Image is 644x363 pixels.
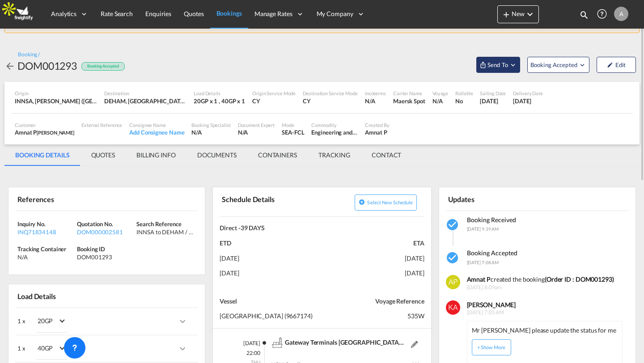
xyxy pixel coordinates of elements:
p: Voyage Reference [322,297,424,306]
p: [DATE] [322,269,424,278]
span: Search Reference [136,220,181,228]
div: Delivery Date [513,90,543,97]
p: 22:00 [229,350,260,357]
div: 4 Sep 2025 [480,97,506,105]
md-select: Choose [25,338,74,360]
span: [DATE] 7:08 AM [467,260,499,265]
p: [DATE] [220,254,322,263]
button: Open demo menu [527,57,589,73]
md-icon: icon-flickr-after [257,338,267,348]
md-icon: icons/ic_keyboard_arrow_right_black_24px.svg [177,343,188,354]
div: DEHAM, Hamburg, Germany, Western Europe, Europe [104,97,186,105]
p: ETD [220,239,322,248]
div: DOM000002581 [77,228,134,236]
div: Carrier Name [393,90,425,97]
span: [DATE] 8:09am [467,284,627,291]
span: Tracking Container [17,245,66,253]
span: 39 DAYS [241,224,265,232]
span: Booking ID [77,245,105,253]
span: Gateway Terminals India APMT [285,338,419,346]
div: Mode [282,122,304,128]
div: External Reference [81,122,122,128]
div: Consignee Name [129,122,184,128]
div: N/A [17,253,75,261]
md-tab-item: CONTACT [361,144,412,166]
p: ETA [322,239,424,248]
md-select: Choose [25,311,74,333]
div: Origin [15,90,97,97]
div: No [455,97,473,105]
div: INQ71834148 [17,228,75,236]
div: SEA-FCL [282,128,304,136]
md-tab-item: QUOTES [80,144,126,166]
div: CY [303,97,358,105]
div: References [15,191,105,207]
md-icon: icons/ic_keyboard_arrow_right_black_24px.svg [177,316,188,327]
div: CY [252,97,296,105]
img: zkcMu4AAAAGSURBVAMA4z1DiGYs5K8AAAAASUVORK5CYII= [446,275,460,289]
span: Select new schedule [367,199,413,205]
div: N/A [365,97,375,105]
div: DOM001293 [17,59,77,73]
md-tab-item: CONTAINERS [247,144,308,166]
div: Created By [365,122,389,128]
span: Send To [487,60,509,69]
div: Amnat P [365,128,389,136]
p: [DATE] [220,269,322,278]
div: 1 x [17,338,107,360]
b: Amnat P [467,275,491,283]
div: N/A [191,128,230,136]
div: Commodity [311,122,358,128]
div: icon-arrow-left [4,59,17,73]
p: Vessel [220,297,322,306]
div: Customer [15,122,74,128]
span: [PERSON_NAME] [37,130,74,135]
p: [DATE] [229,340,260,347]
div: Engineering and Technical Instruction Equipment and Materials (for Air Conditioning, Electronics,... [311,128,358,136]
div: Schedule Details [220,191,320,213]
div: N/A [432,97,448,105]
div: DOM001293 [77,253,134,261]
div: INNSA, Jawaharlal Nehru (Nhava Sheva), India, Indian Subcontinent, Asia Pacific [15,97,97,105]
div: INNSA to DEHAM / 2 Sep 2025 [136,228,194,236]
div: Origin Service Mode [252,90,296,97]
div: created the booking [467,275,627,284]
b: (Order ID : DOM001293) [545,275,614,283]
span: Booking Received [467,216,516,224]
md-tab-item: TRACKING [308,144,361,166]
div: 1 x [17,310,107,333]
div: Load Details [194,90,245,97]
p: 535W [322,312,424,321]
div: Document Expert [238,122,275,128]
span: Booking Accepted [467,249,517,257]
span: Quotation No. [77,220,113,228]
b: [PERSON_NAME] [467,301,516,308]
p: [DATE] [322,254,424,263]
div: Amnat P [15,128,74,136]
p: [GEOGRAPHIC_DATA] (9667174) [220,312,322,321]
md-icon: icon-checkbox-marked-circle [446,251,460,265]
p: Mr [PERSON_NAME] please update the status for me [472,326,616,335]
span: [DATE] 9:39 AM [467,226,499,232]
md-tab-item: BILLING INFO [126,144,186,166]
button: + Show More [472,339,511,355]
span: [DATE] 7:05 AM [467,309,627,317]
img: BbQAAAAGSURBVAMAX9DeeZ7nYKMAAAAASUVORK5CYII= [446,300,460,315]
button: Open demo menu [476,57,520,73]
div: Maersk Spot [393,97,425,105]
button: icon-pencilEdit [597,57,636,73]
div: 20GP x 1 , 40GP x 1 [194,97,245,105]
div: N/A [238,128,275,136]
div: Load Details [15,288,59,304]
div: Sailing Date [480,90,506,97]
div: Add Consignee Name [129,128,184,136]
div: Booking Specialist [191,122,230,128]
md-icon: Edit Details [411,341,418,348]
div: Booking Accepted [81,62,124,71]
md-icon: icon-checkbox-marked-circle [446,218,460,232]
md-icon: icon-arrow-left [4,61,15,72]
md-pagination-wrapper: Use the left and right arrow keys to navigate between tabs [4,144,412,166]
span: Inquiry No. [17,220,46,228]
div: Incoterms [365,90,386,97]
md-icon: icon-plus-circle [359,199,365,205]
